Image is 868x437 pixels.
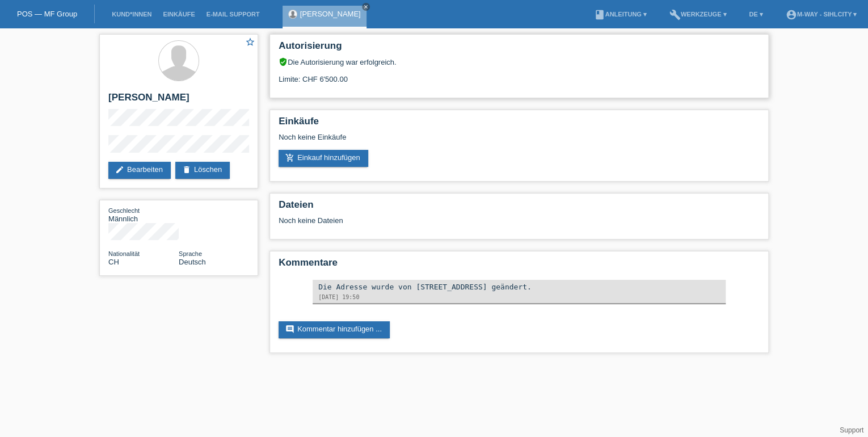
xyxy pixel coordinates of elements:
a: Kund*innen [106,11,157,18]
i: build [669,9,681,20]
a: close [362,3,370,11]
a: bookAnleitung ▾ [588,11,652,18]
a: account_circlem-way - Sihlcity ▾ [780,11,862,18]
div: Männlich [108,206,179,223]
i: account_circle [786,9,797,20]
span: Schweiz [108,258,119,266]
a: POS — MF Group [17,10,77,18]
i: star_border [245,37,255,47]
i: edit [115,165,124,174]
i: verified_user [279,57,288,66]
a: [PERSON_NAME] [300,10,361,18]
div: Noch keine Dateien [279,216,625,225]
a: Support [840,426,863,434]
a: Einkäufe [157,11,200,18]
i: add_shopping_cart [285,153,294,162]
a: DE ▾ [743,11,768,18]
a: deleteLöschen [175,162,230,179]
div: Noch keine Einkäufe [279,133,760,150]
a: E-Mail Support [201,11,266,18]
i: delete [182,165,191,174]
a: star_border [245,37,255,49]
span: Sprache [179,250,202,257]
span: Geschlecht [108,207,140,214]
h2: Einkäufe [279,116,760,133]
span: Deutsch [179,258,206,266]
h2: Autorisierung [279,40,760,57]
div: Limite: CHF 6'500.00 [279,66,760,83]
a: commentKommentar hinzufügen ... [279,321,390,338]
div: Die Adresse wurde von [STREET_ADDRESS] geändert. [318,283,720,291]
span: Nationalität [108,250,140,257]
h2: Kommentare [279,257,760,274]
i: book [593,9,605,20]
div: [DATE] 19:50 [318,294,720,300]
div: Die Autorisierung war erfolgreich. [279,57,760,66]
h2: Dateien [279,199,760,216]
h2: [PERSON_NAME] [108,92,249,109]
a: buildWerkzeuge ▾ [664,11,732,18]
a: editBearbeiten [108,162,171,179]
i: close [363,4,369,10]
a: add_shopping_cartEinkauf hinzufügen [279,150,368,167]
i: comment [285,325,294,334]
